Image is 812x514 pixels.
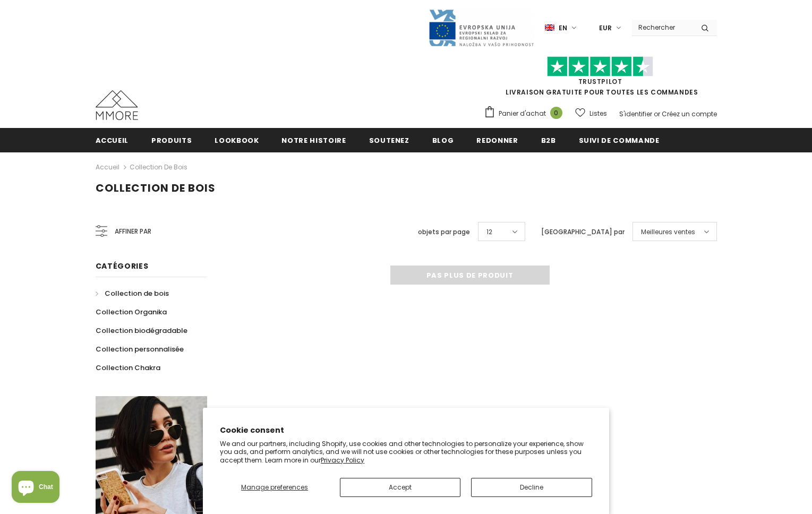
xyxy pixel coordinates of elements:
span: LIVRAISON GRATUITE POUR TOUTES LES COMMANDES [484,61,717,97]
span: Collection biodégradable [96,325,187,336]
a: TrustPilot [578,77,622,86]
a: S'identifier [619,109,652,118]
a: Accueil [96,161,119,174]
a: Notre histoire [281,128,346,152]
img: Javni Razpis [428,8,534,47]
a: Collection personnalisée [96,340,184,358]
a: Accueil [96,128,129,152]
label: [GEOGRAPHIC_DATA] par [541,227,625,237]
button: Decline [471,478,592,497]
span: 12 [486,227,492,237]
a: Collection de bois [96,284,169,303]
span: Notre histoire [281,135,346,145]
span: soutenez [369,135,409,145]
button: Accept [340,478,460,497]
a: Collection Chakra [96,358,160,377]
a: soutenez [369,128,409,152]
inbox-online-store-chat: Shopify online store chat [8,471,63,506]
a: Créez un compte [662,109,717,118]
h2: Cookie consent [220,425,592,436]
span: B2B [541,135,556,145]
p: We and our partners, including Shopify, use cookies and other technologies to personalize your ex... [220,440,592,465]
button: Manage preferences [220,478,329,497]
a: Javni Razpis [428,23,534,32]
span: en [559,23,567,33]
span: Manage preferences [241,483,308,492]
img: Cas MMORE [96,90,138,120]
span: Lookbook [215,135,259,145]
a: Suivi de commande [579,128,660,152]
span: Meilleures ventes [641,227,695,237]
a: Listes [575,104,607,123]
a: Collection Organika [96,303,167,321]
span: Collection Organika [96,307,167,317]
span: Collection personnalisée [96,344,184,354]
a: Panier d'achat 0 [484,106,568,122]
a: Lookbook [215,128,259,152]
span: Collection de bois [105,288,169,298]
span: Listes [589,108,607,119]
a: Privacy Policy [321,456,364,465]
a: B2B [541,128,556,152]
span: 0 [550,107,562,119]
span: Panier d'achat [499,108,546,119]
span: Redonner [476,135,518,145]
a: Collection de bois [130,162,187,172]
label: objets par page [418,227,470,237]
img: i-lang-1.png [545,23,554,32]
input: Search Site [632,20,693,35]
span: or [654,109,660,118]
span: Suivi de commande [579,135,660,145]
span: Collection de bois [96,181,216,195]
span: Accueil [96,135,129,145]
span: Catégories [96,261,149,271]
a: Collection biodégradable [96,321,187,340]
a: Redonner [476,128,518,152]
span: Blog [432,135,454,145]
span: Collection Chakra [96,363,160,373]
a: Blog [432,128,454,152]
span: EUR [599,23,612,33]
span: Produits [151,135,192,145]
a: Produits [151,128,192,152]
img: Faites confiance aux étoiles pilotes [547,56,653,77]
span: Affiner par [115,226,151,237]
